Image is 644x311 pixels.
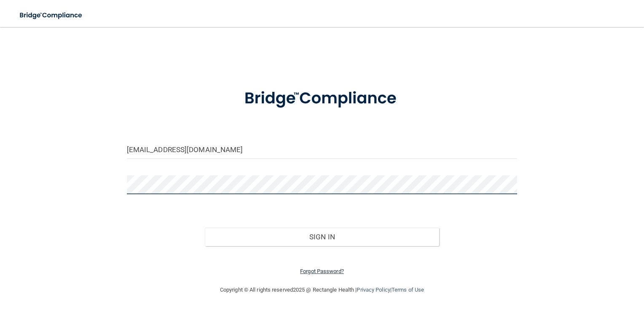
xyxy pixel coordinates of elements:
a: Terms of Use [392,287,424,293]
button: Sign In [205,228,439,246]
a: Privacy Policy [357,287,390,293]
a: Forgot Password? [300,268,344,274]
iframe: Drift Widget Chat Controller [499,252,634,286]
img: bridge_compliance_login_screen.278c3ca4.svg [228,78,416,120]
img: bridge_compliance_login_screen.278c3ca4.svg [13,7,90,24]
input: Email [127,140,518,159]
div: Copyright © All rights reserved 2025 @ Rectangle Health | | [168,276,476,303]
